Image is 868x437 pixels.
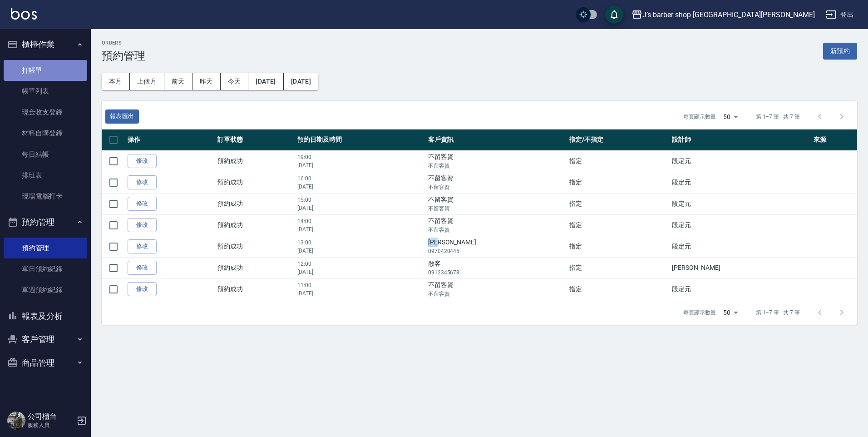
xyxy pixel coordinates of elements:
th: 指定/不指定 [567,129,670,151]
a: 修改 [128,197,157,211]
p: [DATE] [297,161,424,169]
p: [DATE] [297,225,424,233]
button: [DATE] [284,73,318,90]
button: 登出 [822,6,857,23]
td: 段定元 [670,278,811,300]
p: [DATE] [297,204,424,212]
td: 段定元 [670,236,811,257]
td: 不留客資 [426,193,567,214]
h3: 預約管理 [102,50,145,62]
td: 指定 [567,278,670,300]
div: 50 [720,104,741,129]
button: 今天 [221,73,249,90]
button: [DATE] [248,73,283,90]
a: 每日結帳 [4,144,87,165]
p: [DATE] [297,183,424,191]
td: 不留客資 [426,214,567,236]
a: 新預約 [823,46,857,55]
p: [DATE] [297,268,424,276]
button: 昨天 [192,73,221,90]
a: 預約管理 [4,238,87,258]
a: 修改 [128,154,157,168]
p: 第 1–7 筆 共 7 筆 [756,308,800,317]
button: 預約管理 [4,210,87,234]
div: J’s barber shop [GEOGRAPHIC_DATA][PERSON_NAME] [642,9,815,20]
td: 指定 [567,193,670,214]
td: 段定元 [670,193,811,214]
p: 14:00 [297,217,424,225]
a: 修改 [128,261,157,275]
p: 不留客資 [428,226,565,234]
td: 指定 [567,150,670,172]
button: 本月 [102,73,130,90]
button: 客戶管理 [4,328,87,351]
a: 打帳單 [4,60,87,81]
p: 16:00 [297,174,424,183]
a: 單日預約紀錄 [4,258,87,279]
p: 0970420445 [428,247,565,255]
th: 操作 [125,129,215,151]
a: 修改 [128,282,157,296]
td: 預約成功 [215,257,295,278]
td: 預約成功 [215,150,295,172]
td: 段定元 [670,172,811,193]
p: 不留客資 [428,204,565,213]
p: 12:00 [297,260,424,268]
img: Person [7,412,25,430]
button: 報表匯出 [105,109,139,124]
td: 不留客資 [426,150,567,172]
td: [PERSON_NAME] [670,257,811,278]
th: 客戶資訊 [426,129,567,151]
p: [DATE] [297,289,424,298]
a: 材料自購登錄 [4,123,87,144]
p: 11:00 [297,281,424,289]
p: [DATE] [297,247,424,255]
td: 段定元 [670,150,811,172]
p: 每頁顯示數量 [683,308,716,317]
a: 現場電腦打卡 [4,186,87,207]
th: 預約日期及時間 [295,129,426,151]
td: 段定元 [670,214,811,236]
button: 前天 [164,73,192,90]
p: 服務人員 [28,421,74,429]
td: 指定 [567,172,670,193]
p: 每頁顯示數量 [683,113,716,121]
a: 現金收支登錄 [4,102,87,123]
button: J’s barber shop [GEOGRAPHIC_DATA][PERSON_NAME] [628,5,819,24]
a: 修改 [128,218,157,232]
h2: Orders [102,40,145,46]
button: save [605,5,623,24]
td: 預約成功 [215,172,295,193]
a: 修改 [128,175,157,189]
td: 預約成功 [215,236,295,257]
th: 設計師 [670,129,811,151]
p: 不留客資 [428,162,565,170]
button: 新預約 [823,43,857,60]
div: 50 [720,300,741,325]
td: 指定 [567,214,670,236]
img: Logo [11,8,37,20]
h5: 公司櫃台 [28,412,74,421]
p: 15:00 [297,196,424,204]
p: 第 1–7 筆 共 7 筆 [756,113,800,121]
a: 排班表 [4,165,87,186]
th: 訂單狀態 [215,129,295,151]
td: 散客 [426,257,567,278]
a: 修改 [128,239,157,253]
button: 櫃檯作業 [4,33,87,56]
button: 上個月 [130,73,164,90]
td: 預約成功 [215,278,295,300]
button: 報表及分析 [4,304,87,328]
td: 指定 [567,236,670,257]
p: 0912345678 [428,268,565,277]
td: 預約成功 [215,193,295,214]
td: 指定 [567,257,670,278]
td: 不留客資 [426,278,567,300]
a: 單週預約紀錄 [4,279,87,300]
td: 預約成功 [215,214,295,236]
p: 不留客資 [428,183,565,191]
td: 不留客資 [426,172,567,193]
th: 來源 [811,129,857,151]
p: 13:00 [297,238,424,247]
